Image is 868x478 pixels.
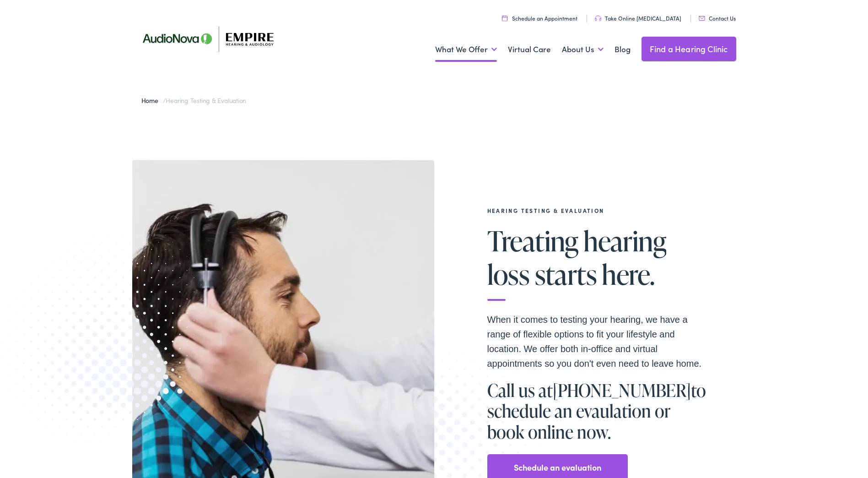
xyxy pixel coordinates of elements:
[502,15,507,21] img: utility icon
[699,16,705,21] img: utility icon
[514,460,601,475] a: Schedule an evaluation
[166,96,246,105] span: Hearing Testing & Evaluation
[583,226,666,256] span: hearing
[535,259,597,289] span: starts
[553,378,691,402] a: [PHONE_NUMBER]
[595,14,681,22] a: Take Online [MEDICAL_DATA]
[615,33,631,66] a: Blog
[602,259,654,289] span: here.
[141,96,163,105] a: Home
[642,37,736,61] a: Find a Hearing Clinic
[141,96,247,105] span: /
[487,226,578,256] span: Treating
[508,33,551,66] a: Virtual Care
[595,16,601,21] img: utility icon
[487,380,707,443] h1: Call us at to schedule an evaulation or book online now.
[562,33,604,66] a: About Us
[502,14,577,22] a: Schedule an Appointment
[699,14,736,22] a: Contact Us
[487,207,707,214] h2: Hearing Testing & Evaluation
[487,259,530,289] span: loss
[435,33,497,66] a: What We Offer
[487,312,707,371] p: When it comes to testing your hearing, we have a range of flexible options to fit your lifestyle ...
